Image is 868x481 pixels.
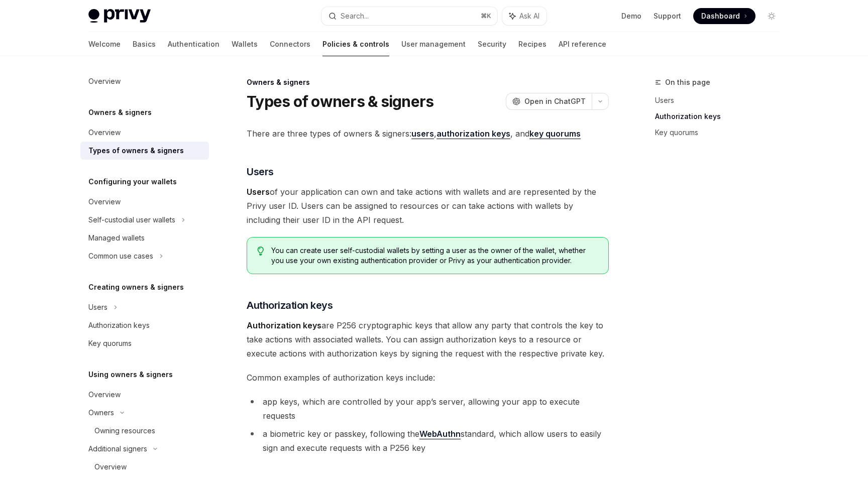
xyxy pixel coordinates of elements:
[437,129,510,139] strong: authorization keys
[88,32,121,56] a: Welcome
[271,246,598,266] span: You can create user self-custodial wallets by setting a user as the owner of the wallet, whether ...
[341,10,369,22] div: Search...
[247,320,321,330] strong: Authorization keys
[80,334,209,352] a: Key quorums
[524,96,586,106] span: Open in ChatGPT
[80,124,209,142] a: Overview
[88,369,173,381] h5: Using owners & signers
[270,32,310,56] a: Connectors
[88,319,150,331] div: Authorization keys
[88,9,151,23] img: light logo
[80,229,209,247] a: Managed wallets
[411,129,434,139] strong: users
[247,185,609,227] span: of your application can own and take actions with wallets and are represented by the Privy user I...
[655,108,788,125] a: Authorization keys
[247,298,333,312] span: Authorization keys
[88,281,184,293] h5: Creating owners & signers
[529,129,581,139] a: key quorums
[502,7,547,25] button: Ask AI
[94,461,127,473] div: Overview
[88,214,175,226] div: Self-custodial user wallets
[257,247,264,256] svg: Tip
[247,371,609,385] span: Common examples of authorization keys include:
[401,32,466,56] a: User management
[655,125,788,141] a: Key quorums
[88,443,147,455] div: Additional signers
[247,127,609,141] span: There are three types of owners & signers: , , and
[88,250,153,262] div: Common use cases
[80,458,209,476] a: Overview
[481,12,491,20] span: ⌘ K
[247,427,609,455] li: a biometric key or passkey, following the standard, which allow users to easily sign and execute ...
[519,11,539,21] span: Ask AI
[665,76,710,88] span: On this page
[88,145,184,157] div: Types of owners & signers
[411,129,434,139] a: users
[764,8,780,24] button: Toggle dark mode
[247,187,270,197] strong: Users
[654,11,681,21] a: Support
[701,11,740,21] span: Dashboard
[88,75,121,87] div: Overview
[247,92,433,110] h1: Types of owners & signers
[322,32,389,56] a: Policies & controls
[321,7,497,25] button: Search...⌘K
[529,129,581,139] strong: key quorums
[88,176,177,188] h5: Configuring your wallets
[88,196,121,208] div: Overview
[655,92,788,108] a: Users
[232,32,258,56] a: Wallets
[80,316,209,334] a: Authorization keys
[559,32,606,56] a: API reference
[419,429,461,439] a: WebAuthn
[94,425,155,437] div: Owning resources
[518,32,547,56] a: Recipes
[437,129,510,139] a: authorization keys
[80,142,209,160] a: Types of owners & signers
[88,127,121,139] div: Overview
[88,407,114,419] div: Owners
[80,386,209,404] a: Overview
[133,32,156,56] a: Basics
[80,422,209,440] a: Owning resources
[247,165,274,179] span: Users
[621,11,641,21] a: Demo
[693,8,755,24] a: Dashboard
[247,395,609,423] li: app keys, which are controlled by your app’s server, allowing your app to execute requests
[247,318,609,360] span: are P256 cryptographic keys that allow any party that controls the key to take actions with assoc...
[80,72,209,90] a: Overview
[247,77,609,87] div: Owners & signers
[168,32,220,56] a: Authentication
[88,389,121,401] div: Overview
[88,337,132,349] div: Key quorums
[88,301,107,313] div: Users
[88,106,152,118] h5: Owners & signers
[88,232,145,244] div: Managed wallets
[80,193,209,211] a: Overview
[506,93,592,110] button: Open in ChatGPT
[478,32,506,56] a: Security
